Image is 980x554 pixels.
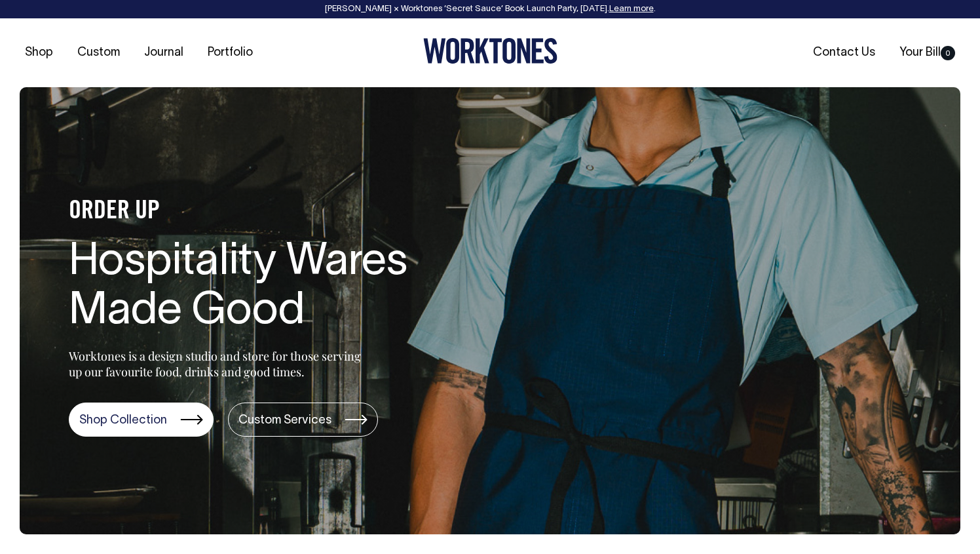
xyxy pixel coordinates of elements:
[808,42,880,64] a: Contact Us
[202,42,258,64] a: Portfolio
[941,46,955,60] span: 0
[69,348,367,380] p: Worktones is a design studio and store for those serving up our favourite food, drinks and good t...
[72,42,125,64] a: Custom
[228,403,378,437] a: Custom Services
[894,42,960,64] a: Your Bill0
[20,42,58,64] a: Shop
[69,403,214,437] a: Shop Collection
[69,239,488,337] h1: Hospitality Wares Made Good
[609,5,654,13] a: Learn more
[13,5,967,14] div: [PERSON_NAME] × Worktones ‘Secret Sauce’ Book Launch Party, [DATE]. .
[69,198,488,226] h4: ORDER UP
[139,42,189,64] a: Journal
